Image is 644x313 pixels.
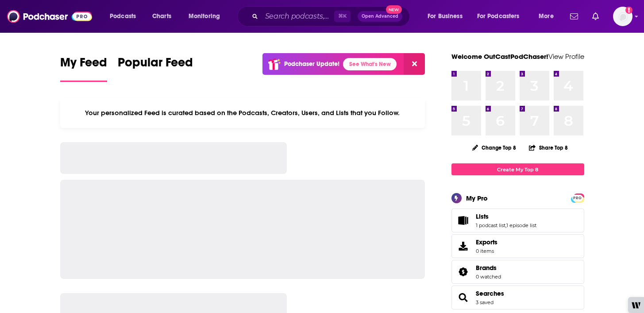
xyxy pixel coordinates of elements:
[572,195,583,201] span: PRO
[539,10,554,23] span: More
[118,55,193,82] a: Popular Feed
[476,299,494,305] a: 3 saved
[451,234,584,258] a: Exports
[476,238,497,246] span: Exports
[613,7,632,26] button: Show profile menu
[147,9,177,23] a: Charts
[152,10,171,23] span: Charts
[567,9,582,24] a: Show notifications dropdown
[60,98,425,128] div: Your personalized Feed is curated based on the Podcasts, Creators, Users, and Lists that you Follow.
[455,214,472,227] a: Lists
[284,60,339,68] p: Podchaser Update!
[246,6,418,27] div: Search podcasts, credits, & more...
[476,222,505,228] a: 1 podcast list
[476,213,489,220] span: Lists
[182,9,231,23] button: open menu
[455,291,472,304] a: Searches
[428,10,463,23] span: For Business
[7,8,92,25] img: Podchaser - Follow, Share and Rate Podcasts
[528,139,568,156] button: Share Top 8
[613,7,632,26] span: Logged in as OutCastPodChaser
[451,52,548,61] a: Welcome OutCastPodChaser!
[358,11,402,22] button: Open AdvancedNew
[343,58,397,70] a: See What's New
[118,55,193,75] span: Popular Feed
[189,10,220,23] span: Monitoring
[476,264,497,272] span: Brands
[386,5,402,14] span: New
[60,55,107,82] a: My Feed
[477,10,520,23] span: For Podcasters
[362,14,398,19] span: Open Advanced
[451,163,584,175] a: Create My Top 8
[262,9,334,23] input: Search podcasts, credits, & more...
[451,260,584,284] span: Brands
[60,55,107,75] span: My Feed
[455,240,472,252] span: Exports
[334,11,351,22] span: ⌘ K
[476,290,504,298] a: Searches
[451,286,584,309] span: Searches
[589,9,602,24] a: Show notifications dropdown
[466,194,488,202] div: My Pro
[471,9,532,23] button: open menu
[476,213,536,220] a: Lists
[506,222,536,228] a: 1 episode list
[476,248,497,254] span: 0 items
[572,194,583,201] a: PRO
[532,9,565,23] button: open menu
[421,9,474,23] button: open menu
[613,7,632,26] img: User Profile
[110,10,136,23] span: Podcasts
[476,274,501,280] a: 0 watched
[455,266,472,278] a: Brands
[625,7,632,14] svg: Add a profile image
[476,264,501,272] a: Brands
[467,142,522,153] button: Change Top 8
[505,222,506,228] span: ,
[548,52,584,61] a: View Profile
[451,209,584,232] span: Lists
[104,9,147,23] button: open menu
